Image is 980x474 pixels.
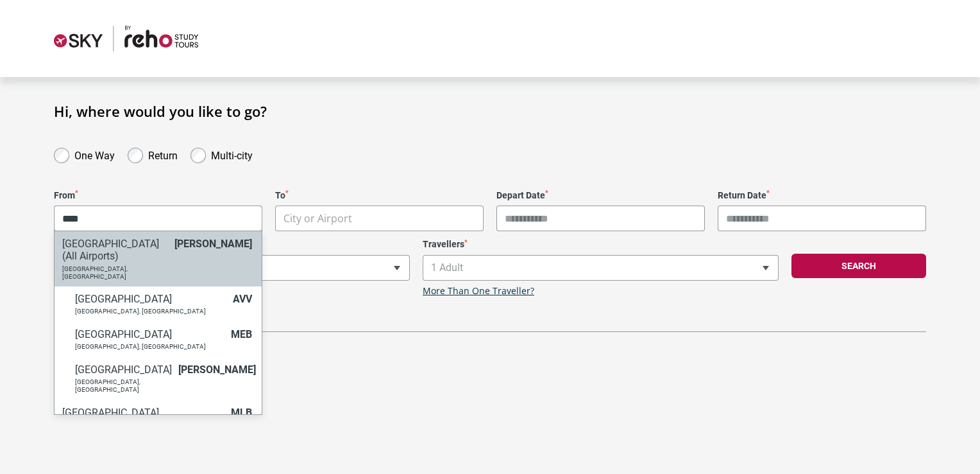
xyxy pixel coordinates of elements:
[718,190,926,201] label: Return Date
[62,265,168,281] p: [GEOGRAPHIC_DATA], [GEOGRAPHIC_DATA]
[75,308,226,315] p: [GEOGRAPHIC_DATA], [GEOGRAPHIC_DATA]
[75,378,172,394] p: [GEOGRAPHIC_DATA], [GEOGRAPHIC_DATA]
[148,146,178,162] label: Return
[275,190,484,201] label: To
[423,255,779,281] span: 1 Adult
[75,328,224,340] h6: [GEOGRAPHIC_DATA]
[62,407,224,419] h6: [GEOGRAPHIC_DATA]
[231,407,252,419] span: MLB
[54,103,926,119] h1: Hi, where would you like to go?
[276,206,483,231] span: City or Airport
[283,211,352,225] span: City or Airport
[423,286,534,297] a: More Than One Traveller?
[75,364,172,376] h6: [GEOGRAPHIC_DATA]
[62,238,168,262] h6: [GEOGRAPHIC_DATA] (All Airports)
[211,146,253,162] label: Multi-city
[423,239,779,250] label: Travellers
[55,206,262,231] input: Search
[74,146,115,162] label: One Way
[231,328,252,340] span: MEB
[496,190,705,201] label: Depart Date
[75,293,226,305] h6: [GEOGRAPHIC_DATA]
[178,364,256,376] span: [PERSON_NAME]
[423,256,778,280] span: 1 Adult
[275,206,484,231] span: City or Airport
[174,238,252,250] span: [PERSON_NAME]
[791,254,926,278] button: Search
[54,206,262,231] span: City or Airport
[75,343,224,351] p: [GEOGRAPHIC_DATA], [GEOGRAPHIC_DATA]
[233,293,252,305] span: AVV
[54,190,262,201] label: From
